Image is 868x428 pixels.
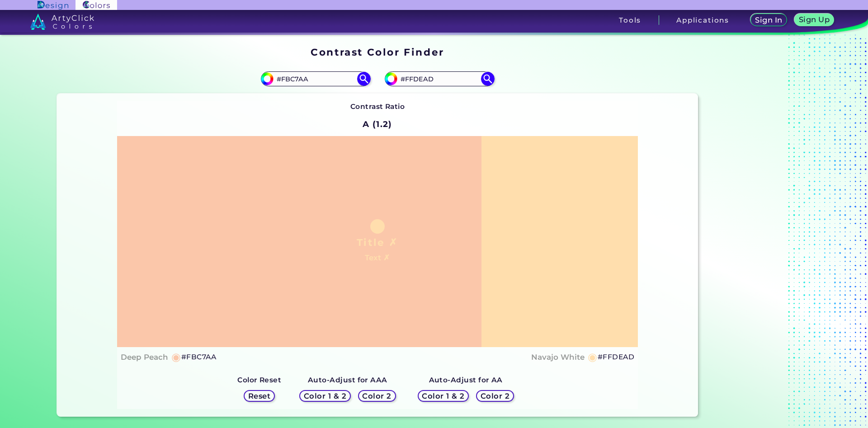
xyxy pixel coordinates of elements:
[481,72,495,85] img: icon search
[365,251,390,264] h4: Text ✗
[429,376,503,384] strong: Auto-Adjust for AA
[797,14,832,26] a: Sign Up
[357,235,398,249] h1: Title ✗
[364,392,390,399] h5: Color 2
[531,351,585,364] h4: Navajo White
[237,376,281,384] strong: Color Reset
[306,392,344,399] h5: Color 1 & 2
[350,102,405,111] strong: Contrast Ratio
[357,72,371,85] img: icon search
[311,45,444,59] h1: Contrast Color Finder
[397,73,481,85] input: type color 2..
[482,392,508,399] h5: Color 2
[676,17,729,24] h3: Applications
[171,352,181,362] h5: ◉
[588,352,598,362] h5: ◉
[424,392,462,399] h5: Color 1 & 2
[308,376,387,384] strong: Auto-Adjust for AAA
[752,14,785,26] a: Sign In
[619,17,641,24] h3: Tools
[274,73,358,85] input: type color 1..
[38,1,68,9] img: ArtyClick Design logo
[598,351,634,363] h5: #FFDEAD
[30,14,94,30] img: logo_artyclick_colors_white.svg
[800,16,828,23] h5: Sign Up
[756,17,781,24] h5: Sign In
[359,114,396,134] h2: A (1.2)
[181,351,216,363] h5: #FBC7AA
[121,351,168,364] h4: Deep Peach
[249,392,269,399] h5: Reset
